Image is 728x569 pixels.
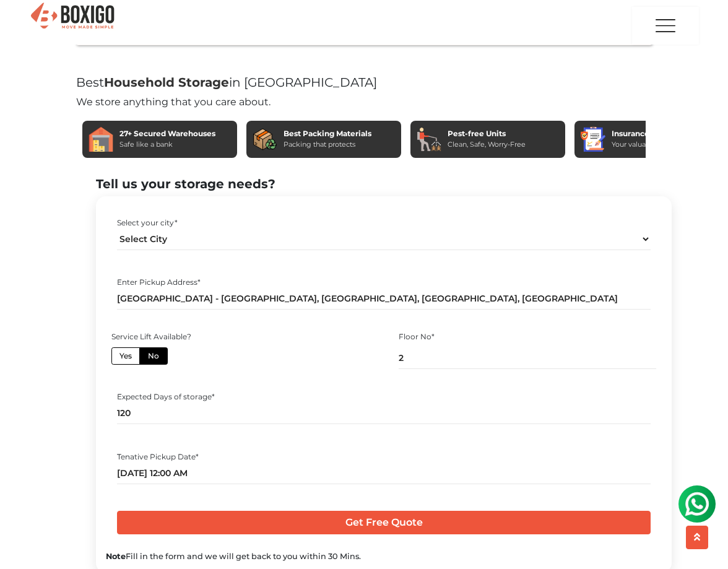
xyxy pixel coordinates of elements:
b: Note [106,552,126,561]
div: 27+ Secured Warehouses [119,128,215,139]
div: Your valuables, our promise [612,139,703,150]
img: whatsapp-icon.svg [12,12,37,37]
label: Yes [111,347,140,365]
div: Best Packing Materials [284,128,371,139]
img: menu [653,7,678,44]
input: Ex: 365 [117,402,651,424]
img: Best Packing Materials [253,127,277,152]
div: Safe like a bank [119,139,215,150]
input: Pickup date [117,463,651,484]
input: Select Building or Nearest Landmark [117,288,651,310]
label: No [139,347,168,365]
img: Pest-free Units [417,127,441,152]
img: Insurance Included [581,127,605,152]
div: Expected Days of storage [117,391,651,402]
div: Service Lift Available? [111,331,370,342]
div: Pest-free Units [448,128,526,139]
div: Packing that protects [284,139,371,150]
img: Boxigo [29,1,116,32]
button: scroll up [686,526,708,549]
h2: Best in [GEOGRAPHIC_DATA] [76,75,652,90]
h2: Tell us your storage needs? [96,176,672,191]
div: Select your city [117,217,651,228]
img: 27+ Secured Warehouses [89,127,113,152]
input: Get Free Quote [117,511,651,534]
div: Clean, Safe, Worry-Free [448,139,526,150]
div: We store anything that you care about. [76,95,652,110]
div: Insurance Included [612,128,703,139]
div: Enter Pickup Address [117,277,651,288]
div: Tenative Pickup Date [117,451,651,463]
div: Fill in the form and we will get back to you within 30 Mins. [106,550,662,562]
span: Household Storage [104,75,229,90]
div: Floor No [399,331,657,342]
input: Ex: 4 [399,347,657,369]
